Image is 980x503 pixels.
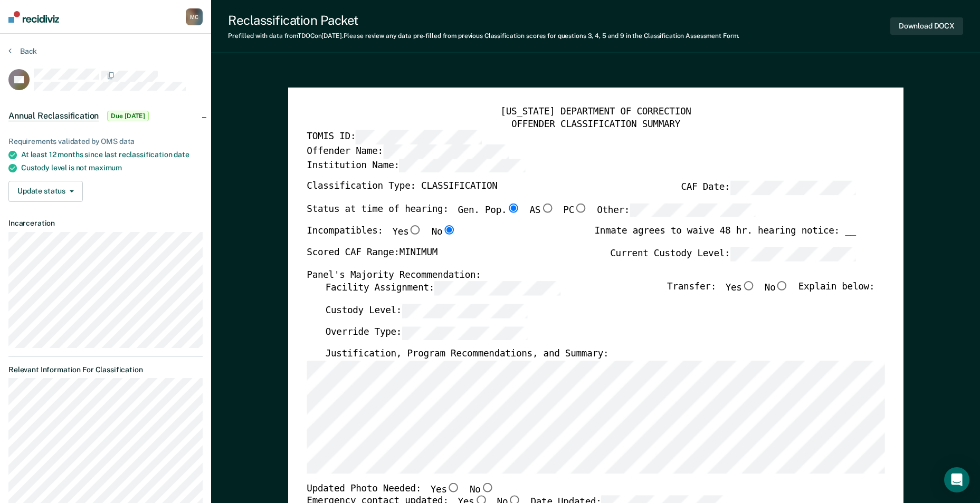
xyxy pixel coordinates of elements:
[408,226,422,235] input: Yes
[8,181,83,202] button: Update status
[228,32,739,40] div: Prefilled with data from TDOC on [DATE] . Please review any data pre-filled from previous Classif...
[8,11,59,23] img: Recidiviz
[730,181,855,195] input: CAF Date:
[307,247,437,262] label: Scored CAF Range: MINIMUM
[529,204,554,218] label: AS
[630,204,755,218] input: Other:
[944,467,969,492] div: Open Intercom Messenger
[307,144,509,159] label: Offender Name:
[563,204,587,218] label: PC
[21,150,203,159] div: At least 12 months since last reclassification
[392,226,422,239] label: Yes
[540,204,554,213] input: AS
[470,483,494,496] label: No
[307,204,755,226] div: Status at time of hearing:
[107,111,149,121] span: Due [DATE]
[480,483,494,492] input: No
[594,226,855,247] div: Inmate agrees to waive 48 hr. hearing notice: __
[681,181,855,195] label: CAF Date:
[383,144,509,159] input: Offender Name:
[574,204,588,213] input: PC
[228,13,739,28] div: Reclassification Packet
[325,349,608,361] label: Justification, Program Recommendations, and Summary:
[307,269,856,282] div: Panel's Majority Recommendation:
[667,282,874,304] div: Transfer: Explain below:
[8,137,203,146] div: Requirements validated by OMS data
[725,282,755,296] label: Yes
[458,204,520,218] label: Gen. Pop.
[399,159,525,173] input: Institution Name:
[8,111,99,121] span: Annual Reclassification
[741,282,755,291] input: Yes
[610,247,856,262] label: Current Custody Level:
[307,483,494,496] div: Updated Photo Needed:
[307,107,884,119] div: [US_STATE] DEPARTMENT OF CORRECTION
[307,159,525,173] label: Institution Name:
[431,226,455,239] label: No
[597,204,755,218] label: Other:
[430,483,460,496] label: Yes
[8,219,203,228] dt: Incarceration
[8,365,203,374] dt: Relevant Information For Classification
[21,163,203,172] div: Custody level is not
[325,282,560,296] label: Facility Assignment:
[730,247,855,262] input: Current Custody Level:
[325,304,527,318] label: Custody Level:
[402,304,527,318] input: Custody Level:
[434,282,560,296] input: Facility Assignment:
[765,282,789,296] label: No
[186,8,203,25] div: M C
[507,204,520,213] input: Gen. Pop.
[89,163,122,172] span: maximum
[307,226,456,247] div: Incompatibles:
[307,130,481,144] label: TOMIS ID:
[446,483,460,492] input: Yes
[8,46,37,56] button: Back
[307,118,884,130] div: OFFENDER CLASSIFICATION SUMMARY
[890,17,963,35] button: Download DOCX
[442,226,456,235] input: No
[307,181,497,195] label: Classification Type: CLASSIFICATION
[356,130,481,144] input: TOMIS ID:
[174,150,189,159] span: date
[402,326,527,341] input: Override Type:
[186,8,203,25] button: MC
[325,326,527,341] label: Override Type:
[775,282,789,291] input: No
